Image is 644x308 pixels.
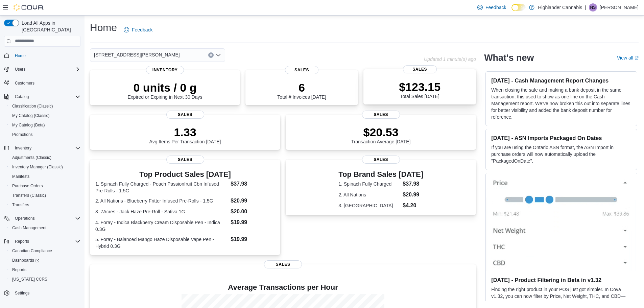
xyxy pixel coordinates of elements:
[231,235,275,243] dd: $19.99
[15,80,34,86] span: Customers
[12,122,45,128] span: My Catalog (Beta)
[338,202,400,209] dt: 3. [GEOGRAPHIC_DATA]
[9,182,46,190] a: Purchase Orders
[7,172,83,181] button: Manifests
[277,81,326,94] p: 6
[1,237,83,246] button: Reports
[7,162,83,172] button: Inventory Manager (Classic)
[12,277,47,282] span: [US_STATE] CCRS
[7,223,83,233] button: Cash Management
[7,111,83,120] button: My Catalog (Classic)
[9,266,80,274] span: Reports
[9,131,35,139] a: Promotions
[9,275,50,283] a: [US_STATE] CCRS
[12,237,32,245] button: Reports
[12,65,80,73] span: Users
[231,197,275,205] dd: $20.99
[475,1,509,14] a: Feedback
[12,103,53,109] span: Classification (Classic)
[491,277,631,283] h3: [DATE] - Product Filtering in Beta in v1.32
[216,52,221,58] button: Open list of options
[9,102,56,110] a: Classification (Classic)
[15,239,29,244] span: Reports
[9,275,80,283] span: Washington CCRS
[338,181,400,187] dt: 1. Spinach Fully Charged
[90,21,117,34] h1: Home
[231,208,275,216] dd: $20.00
[12,164,63,170] span: Inventory Manager (Classic)
[95,170,275,179] h3: Top Product Sales [DATE]
[12,144,34,152] button: Inventory
[9,153,80,162] span: Adjustments (Classic)
[12,225,46,231] span: Cash Management
[9,224,49,232] a: Cash Management
[12,65,28,73] button: Users
[484,52,534,63] h2: What's new
[12,51,80,60] span: Home
[9,201,32,209] a: Transfers
[12,248,52,254] span: Canadian Compliance
[362,111,400,119] span: Sales
[12,93,80,101] span: Catalog
[285,66,319,74] span: Sales
[121,23,155,37] a: Feedback
[9,121,48,129] a: My Catalog (Beta)
[166,156,204,164] span: Sales
[1,92,83,101] button: Catalog
[15,67,25,72] span: Users
[351,125,411,139] p: $20.53
[12,144,80,152] span: Inventory
[1,65,83,74] button: Users
[1,214,83,223] button: Operations
[635,56,639,60] svg: External link
[590,3,596,11] span: NS
[7,101,83,111] button: Classification (Classic)
[128,81,202,100] div: Expired or Expiring in Next 30 Days
[7,130,83,139] button: Promotions
[12,155,51,160] span: Adjustments (Classic)
[399,80,440,99] div: Total Sales [DATE]
[1,51,83,61] button: Home
[12,193,46,198] span: Transfers (Classic)
[12,214,38,222] button: Operations
[9,112,80,120] span: My Catalog (Classic)
[511,11,512,11] span: Dark Mode
[9,163,66,171] a: Inventory Manager (Classic)
[511,4,526,11] input: Dark Mode
[7,120,83,130] button: My Catalog (Beta)
[208,52,214,58] button: Clear input
[9,201,80,209] span: Transfers
[12,79,37,87] a: Customers
[264,260,302,268] span: Sales
[600,3,639,11] p: [PERSON_NAME]
[7,191,83,200] button: Transfers (Classic)
[9,224,80,232] span: Cash Management
[12,132,33,137] span: Promotions
[95,197,228,204] dt: 2. All Nations - Blueberry Fritter Infused Pre-Rolls - 1.5G
[166,111,204,119] span: Sales
[231,218,275,227] dd: $19.99
[617,55,639,61] a: View allExternal link
[12,183,43,189] span: Purchase Orders
[491,87,631,120] p: When closing the safe and making a bank deposit in the same transaction, this used to show as one...
[9,121,80,129] span: My Catalog (Beta)
[585,3,586,11] p: |
[491,144,631,164] p: If you are using the Ontario ASN format, the ASN Import in purchase orders will now automatically...
[12,202,29,208] span: Transfers
[15,94,29,99] span: Catalog
[12,174,29,179] span: Manifests
[1,288,83,298] button: Settings
[12,267,26,273] span: Reports
[7,265,83,275] button: Reports
[9,266,29,274] a: Reports
[9,172,80,181] span: Manifests
[95,219,228,233] dt: 4. Foray - Indica Blackberry Cream Disposable Pen - Indica 0.3G
[149,125,221,139] p: 1.33
[424,56,476,62] p: Updated 1 minute(s) ago
[12,113,50,118] span: My Catalog (Classic)
[149,125,221,144] div: Avg Items Per Transaction [DATE]
[9,191,80,199] span: Transfers (Classic)
[12,214,80,222] span: Operations
[338,170,423,179] h3: Top Brand Sales [DATE]
[491,77,631,84] h3: [DATE] - Cash Management Report Changes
